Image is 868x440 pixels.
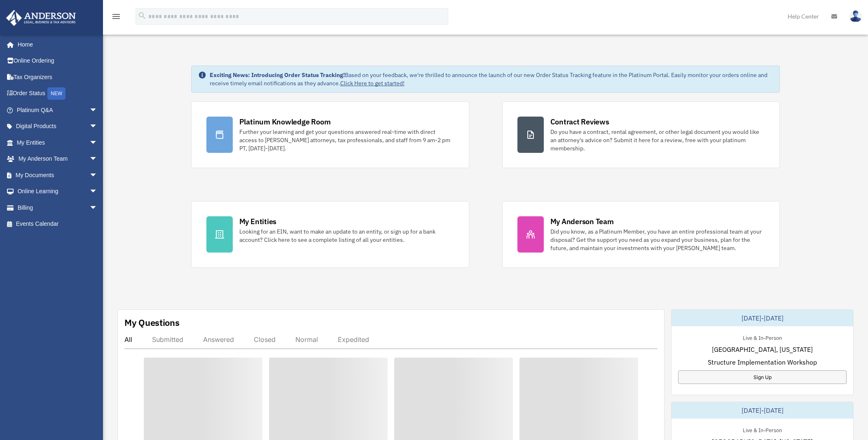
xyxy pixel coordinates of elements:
[736,425,788,434] div: Live & In-Person
[191,101,469,168] a: Platinum Knowledge Room Further your learning and get your questions answered real-time with dire...
[111,14,121,21] a: menu
[6,216,110,232] a: Events Calendar
[254,335,276,344] div: Closed
[89,151,106,168] span: arrow_drop_down
[338,335,369,344] div: Expedited
[210,71,345,79] strong: Exciting News: Introducing Order Status Tracking!
[849,10,862,22] img: User Pic
[239,227,454,244] div: Looking for an EIN, want to make an update to an entity, or sign up for a bank account? Click her...
[6,36,106,53] a: Home
[210,71,773,87] div: Based on your feedback, we're thrilled to announce the launch of our new Order Status Tracking fe...
[138,11,147,20] i: search
[678,370,847,384] a: Sign Up
[6,183,110,200] a: Online Learningarrow_drop_down
[671,310,853,326] div: [DATE]-[DATE]
[340,80,405,87] a: Click Here to get started!
[502,101,780,168] a: Contract Reviews Do you have a contract, rental agreement, or other legal document you would like...
[295,335,318,344] div: Normal
[239,117,331,127] div: Platinum Knowledge Room
[712,344,813,354] span: [GEOGRAPHIC_DATA], [US_STATE]
[239,128,454,152] div: Further your learning and get your questions answered real-time with direct access to [PERSON_NAM...
[152,335,183,344] div: Submitted
[6,167,110,183] a: My Documentsarrow_drop_down
[89,102,106,119] span: arrow_drop_down
[6,199,110,216] a: Billingarrow_drop_down
[550,128,765,152] div: Do you have a contract, rental agreement, or other legal document you would like an attorney's ad...
[89,118,106,135] span: arrow_drop_down
[6,134,110,151] a: My Entitiesarrow_drop_down
[239,216,276,227] div: My Entities
[6,69,110,85] a: Tax Organizers
[124,335,132,344] div: All
[671,402,853,419] div: [DATE]-[DATE]
[550,227,765,252] div: Did you know, as a Platinum Member, you have an entire professional team at your disposal? Get th...
[6,85,110,102] a: Order StatusNEW
[708,357,817,367] span: Structure Implementation Workshop
[191,201,469,268] a: My Entities Looking for an EIN, want to make an update to an entity, or sign up for a bank accoun...
[550,117,609,127] div: Contract Reviews
[89,167,106,184] span: arrow_drop_down
[89,199,106,216] span: arrow_drop_down
[47,87,66,100] div: NEW
[6,151,110,167] a: My Anderson Teamarrow_drop_down
[89,183,106,200] span: arrow_drop_down
[4,10,78,26] img: Anderson Advisors Platinum Portal
[89,134,106,151] span: arrow_drop_down
[203,335,234,344] div: Answered
[6,53,110,69] a: Online Ordering
[124,316,180,329] div: My Questions
[502,201,780,268] a: My Anderson Team Did you know, as a Platinum Member, you have an entire professional team at your...
[6,118,110,135] a: Digital Productsarrow_drop_down
[550,216,614,227] div: My Anderson Team
[111,12,121,21] i: menu
[6,102,110,118] a: Platinum Q&Aarrow_drop_down
[736,333,788,342] div: Live & In-Person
